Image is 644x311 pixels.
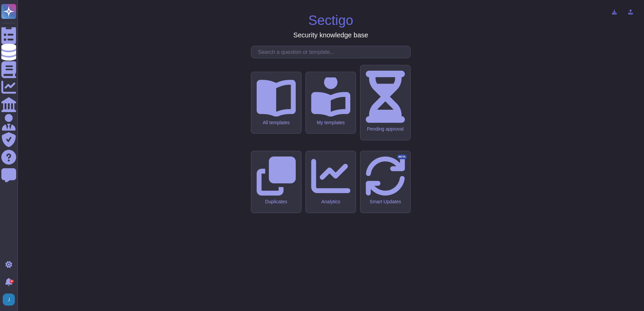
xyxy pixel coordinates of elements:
div: Duplicates [257,199,296,205]
button: user [1,292,20,307]
h1: Sectigo [308,12,353,28]
div: 9+ [10,279,14,283]
div: My templates [311,120,350,126]
div: Pending approval [366,126,405,132]
div: All templates [257,120,296,126]
h3: Security knowledge base [293,31,368,39]
div: Smart Updates [366,199,405,205]
input: Search a question or template... [255,46,410,58]
img: user [3,293,15,306]
div: Analytics [311,199,350,205]
div: BETA [397,154,407,159]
